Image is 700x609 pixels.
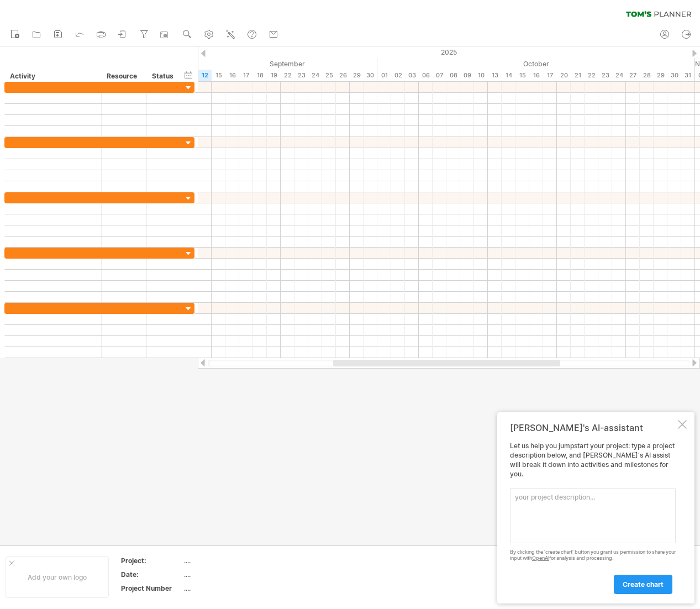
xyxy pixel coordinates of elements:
[654,70,667,81] div: Wednesday, 29 October 2025
[543,70,557,81] div: Friday, 17 October 2025
[152,71,176,82] div: Status
[571,70,585,81] div: Tuesday, 21 October 2025
[377,70,391,81] div: Wednesday, 1 October 2025
[488,70,502,81] div: Monday, 13 October 2025
[10,71,95,82] div: Activity
[474,70,488,81] div: Friday, 10 October 2025
[212,70,225,81] div: Monday, 15 September 2025
[377,58,695,70] div: October 2025
[640,70,654,81] div: Tuesday, 28 October 2025
[510,549,676,561] div: By clicking the 'create chart' button you grant us permission to share your input with for analys...
[364,70,377,81] div: Tuesday, 30 September 2025
[281,70,294,81] div: Monday, 22 September 2025
[614,575,672,594] a: create chart
[184,584,277,593] div: ....
[446,70,460,81] div: Wednesday, 8 October 2025
[433,70,446,81] div: Tuesday, 7 October 2025
[529,70,543,81] div: Thursday, 16 October 2025
[510,422,676,433] div: [PERSON_NAME]'s AI-assistant
[626,70,640,81] div: Monday, 27 October 2025
[121,584,182,593] div: Project Number
[612,70,626,81] div: Friday, 24 October 2025
[267,70,281,81] div: Friday, 19 September 2025
[557,70,571,81] div: Monday, 20 October 2025
[681,70,695,81] div: Friday, 31 October 2025
[184,556,277,565] div: ....
[336,70,350,81] div: Friday, 26 September 2025
[585,70,598,81] div: Wednesday, 22 October 2025
[198,70,212,81] div: Friday, 12 September 2025
[308,70,322,81] div: Wednesday, 24 September 2025
[6,556,109,598] div: Add your own logo
[225,70,239,81] div: Tuesday, 16 September 2025
[294,70,308,81] div: Tuesday, 23 September 2025
[253,70,267,81] div: Thursday, 18 September 2025
[391,70,405,81] div: Thursday, 2 October 2025
[405,70,419,81] div: Friday, 3 October 2025
[350,70,364,81] div: Monday, 29 September 2025
[667,70,681,81] div: Thursday, 30 October 2025
[239,70,253,81] div: Wednesday, 17 September 2025
[322,70,336,81] div: Thursday, 25 September 2025
[460,70,474,81] div: Thursday, 9 October 2025
[598,70,612,81] div: Thursday, 23 October 2025
[107,71,140,82] div: Resource
[73,58,377,70] div: September 2025
[532,555,549,561] a: OpenAI
[121,556,182,565] div: Project:
[623,580,664,589] span: create chart
[515,70,529,81] div: Wednesday, 15 October 2025
[502,70,515,81] div: Tuesday, 14 October 2025
[121,570,182,579] div: Date:
[510,442,676,594] div: Let us help you jumpstart your project: type a project description below, and [PERSON_NAME]'s AI ...
[184,570,277,579] div: ....
[419,70,433,81] div: Monday, 6 October 2025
